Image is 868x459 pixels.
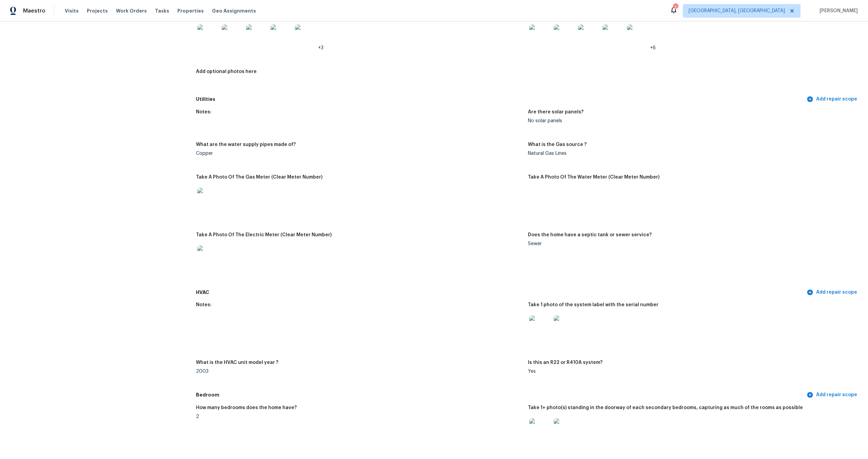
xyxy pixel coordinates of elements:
h5: HVAC [196,289,805,296]
span: Visits [65,7,79,14]
span: [PERSON_NAME] [817,7,858,14]
h5: Notes: [196,302,212,307]
span: +3 [318,45,323,50]
span: Properties [177,7,204,14]
span: Geo Assignments [212,7,256,14]
div: Sewer [528,241,854,246]
div: No solar panels [528,118,854,123]
h5: Take A Photo Of The Gas Meter (Clear Meter Number) [196,175,322,180]
h5: What is the HVAC unit model year ? [196,360,278,365]
h5: Add optional photos here [196,69,257,74]
div: 2003 [196,369,522,374]
span: Work Orders [116,7,147,14]
button: Add repair scope [805,286,860,299]
h5: Utilities [196,96,805,103]
span: Projects [87,7,108,14]
button: Add repair scope [805,389,860,401]
h5: What are the water supply pipes made of? [196,142,296,147]
span: +6 [650,45,656,50]
h5: Take A Photo Of The Water Meter (Clear Meter Number) [528,175,659,180]
h5: What is the Gas source ? [528,142,587,147]
div: Copper [196,151,522,156]
div: 2 [673,4,678,11]
div: 2 [196,414,522,419]
h5: Take 1+ photo(s) standing in the doorway of each secondary bedrooms, capturing as much of the roo... [528,405,803,410]
div: Yes [528,369,854,374]
span: Maestro [23,7,45,14]
button: Add repair scope [805,93,860,106]
h5: Take A Photo Of The Electric Meter (Clear Meter Number) [196,233,332,237]
h5: Does the home have a septic tank or sewer service? [528,233,652,237]
span: Add repair scope [808,95,857,104]
span: Add repair scope [808,391,857,399]
span: Tasks [155,8,169,13]
h5: Bedroom [196,391,805,399]
span: Add repair scope [808,288,857,297]
h5: Is this an R22 or R410A system? [528,360,603,365]
span: [GEOGRAPHIC_DATA], [GEOGRAPHIC_DATA] [689,7,785,14]
h5: Are there solar panels? [528,110,584,114]
div: Natural Gas Lines [528,151,854,156]
h5: How many bedrooms does the home have? [196,405,297,410]
h5: Take 1 photo of the system label with the serial number [528,302,658,307]
h5: Notes: [196,110,212,114]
